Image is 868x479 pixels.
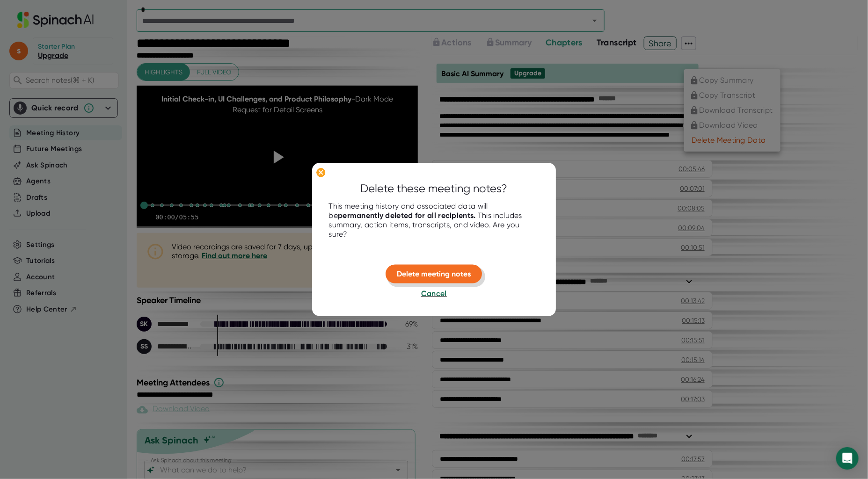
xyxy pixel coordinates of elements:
span: Delete meeting notes [397,269,471,278]
b: permanently deleted for all recipients. [338,211,476,220]
div: Delete these meeting notes? [361,180,508,197]
button: Delete meeting notes [386,265,482,283]
button: Cancel [421,288,447,299]
span: Cancel [421,289,447,298]
div: This meeting history and associated data will be This includes summary, action items, transcripts... [329,202,540,239]
div: Open Intercom Messenger [836,447,859,470]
